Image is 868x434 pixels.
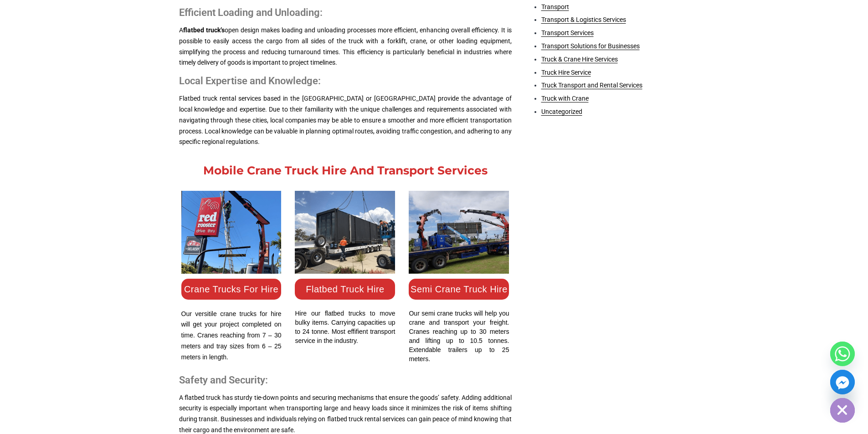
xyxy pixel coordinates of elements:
[541,56,618,63] a: Truck & Crane Hire Services
[179,75,321,87] strong: Local Expertise and Knowledge:
[409,309,509,363] div: Our semi crane trucks will help you crane and transport your freight. Cranes reaching up to 30 me...
[306,284,384,294] a: Flatbed Truck Hire
[179,163,512,177] h2: Mobile Crane Truck Hire And Transport Services
[295,309,395,345] div: Hire our flatbed trucks to move bulky items. Carrying capacities up to 24 tonne. Most effifient t...
[541,42,640,50] a: Transport Solutions for Businesses
[179,374,268,386] strong: Safety and Security:
[179,25,512,68] p: A open design makes loading and unloading processes more efficient, enhancing overall efficiency....
[541,82,642,89] a: Truck Transport and Rental Services
[541,108,582,115] a: Uncategorized
[183,26,225,34] a: flatbed truck’s
[411,284,508,294] a: Semi Crane Truck Hire
[541,29,594,36] a: Transport Services
[830,342,855,366] a: Whatsapp
[541,95,589,102] a: Truck with Crane
[184,284,278,294] a: Crane Trucks For Hire
[409,191,509,273] img: Crane Hire I Crane Truck Hire Ipswich
[181,191,282,273] img: Truck Transport I Crane Trucking Company Brisbane
[295,191,395,273] img: truck hire
[179,93,512,148] p: Flatbed truck rental services based in the [GEOGRAPHIC_DATA] or [GEOGRAPHIC_DATA] provide the adv...
[830,370,855,394] a: Facebook_Messenger
[541,3,569,10] a: Transport
[179,7,323,18] strong: Efficient Loading and Unloading:
[541,16,626,23] a: Transport & Logistics Services
[181,309,282,363] p: Our versitile crane trucks for hire will get your project completed on time. Cranes reaching from...
[541,69,591,76] a: Truck Hire Service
